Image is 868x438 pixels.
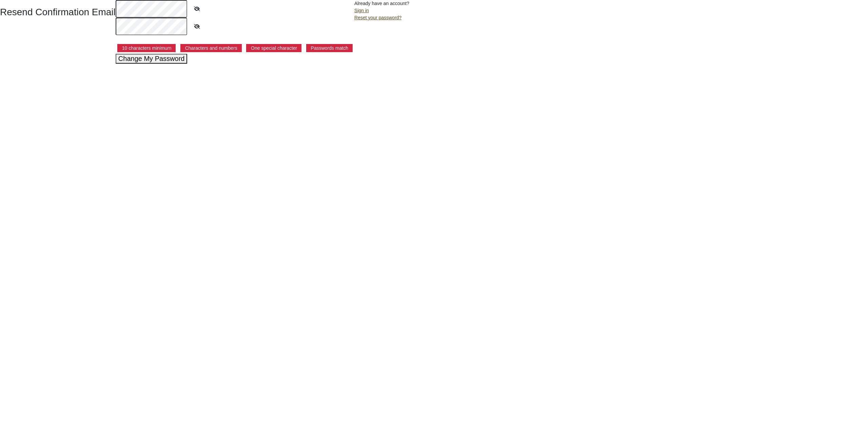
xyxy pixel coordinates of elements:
[354,8,369,13] a: Sign in
[246,44,301,52] p: One special character
[354,15,401,20] a: Reset your password?
[306,44,353,52] p: Passwords match
[180,44,242,52] p: Characters and numbers
[117,44,176,52] p: 10 characters minimum
[116,54,188,64] button: Change My Password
